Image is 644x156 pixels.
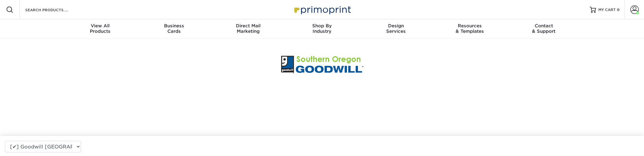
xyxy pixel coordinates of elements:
a: Shop ByIndustry [285,19,359,39]
a: Direct MailMarketing [211,19,285,39]
span: Business [137,23,211,29]
div: & Templates [433,23,507,34]
span: Direct Mail [211,23,285,29]
img: Primoprint [292,3,352,16]
span: View All [63,23,137,29]
a: View AllProducts [63,19,137,39]
span: 0 [617,8,620,12]
div: Services [359,23,433,34]
a: Resources& Templates [433,19,507,39]
input: SEARCH PRODUCTS..... [25,6,84,13]
a: Contact& Support [507,19,581,39]
span: MY CART [598,7,616,12]
a: BusinessCards [137,19,211,39]
div: Cards [137,23,211,34]
span: Resources [433,23,507,29]
div: & Support [507,23,581,34]
div: Marketing [211,23,285,34]
img: Goodwill Southern Oregon [276,53,368,75]
div: Products [63,23,137,34]
a: DesignServices [359,19,433,39]
div: Industry [285,23,359,34]
span: Contact [507,23,581,29]
span: Design [359,23,433,29]
span: Shop By [285,23,359,29]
